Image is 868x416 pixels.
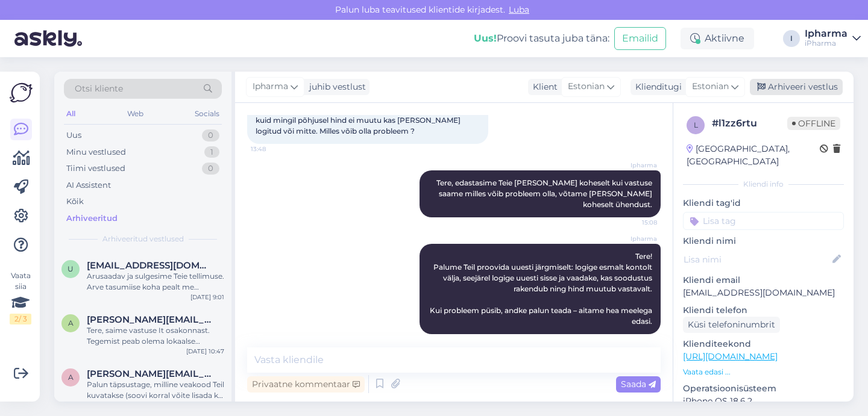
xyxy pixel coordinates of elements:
[202,163,219,175] div: 0
[783,30,800,47] div: I
[64,106,78,122] div: All
[694,120,698,129] span: l
[687,143,820,168] div: [GEOGRAPHIC_DATA], [GEOGRAPHIC_DATA]
[75,82,123,95] span: Otsi kliente
[66,213,118,225] div: Arhiveeritud
[692,80,729,93] span: Estonian
[631,81,682,93] div: Klienditugi
[612,335,657,344] span: 16:49
[253,80,288,93] span: Ipharma
[66,129,81,141] div: Uus
[683,367,844,377] p: Vaata edasi ...
[750,79,843,95] div: Arhiveeri vestlus
[192,106,222,122] div: Socials
[87,325,224,347] div: Tere, saime vastuse It osakonnast. Tegemist peab olema lokaalse probleemiga. Hetkel kõik süsteemi...
[683,304,844,317] p: Kliendi telefon
[568,80,605,93] span: Estonian
[87,271,224,293] div: Arusaadav ja sulgesime Teie tellimuse. Arve tasumiise koha pealt me täpsustame veel [PERSON_NAME]...
[202,129,219,141] div: 0
[683,317,780,333] div: Küsi telefoninumbrit
[683,287,844,299] p: [EMAIL_ADDRESS][DOMAIN_NAME]
[436,178,654,209] span: Tere, edastasime Teie [PERSON_NAME] koheselt kui vastuse saame milles võib probleem olla, võtame ...
[66,196,84,208] div: Kõik
[683,197,844,210] p: Kliendi tag'id
[87,368,212,379] span: angela.arviste@mail.ee
[805,39,848,48] div: iPharma
[186,401,224,410] div: [DATE] 17:04
[66,163,125,175] div: Tiimi vestlused
[614,27,666,50] button: Emailid
[612,234,657,243] span: Ipharma
[787,117,840,130] span: Offline
[474,31,609,46] div: Proovi tasuta juba täna:
[66,146,126,158] div: Minu vestlused
[683,274,844,287] p: Kliendi email
[87,260,212,271] span: ulvilaast@hot.ee
[612,161,657,170] span: Ipharma
[10,81,33,104] img: Askly Logo
[621,379,656,390] span: Saada
[10,270,31,324] div: Vaata siia
[68,318,74,328] span: a
[474,33,497,44] b: Uus!
[683,395,844,408] p: iPhone OS 18.6.2
[10,314,31,324] div: 2 / 3
[125,106,146,122] div: Web
[256,105,478,135] span: Tere, hetkel mul on veel teie lehel 59 päeva -40% soodustus :) kuid mingil põhjusel hind ei muutu...
[683,382,844,395] p: Operatsioonisüsteem
[430,252,654,326] span: Tere! Palume Teil proovida uuesti järgmiselt: logige esmalt kontolt välja, seejärel logige uuesti...
[190,293,224,302] div: [DATE] 9:01
[304,81,366,93] div: juhib vestlust
[805,29,861,48] a: IpharmaiPharma
[683,212,844,230] input: Lisa tag
[528,81,558,93] div: Klient
[505,4,533,15] span: Luba
[87,314,212,325] span: angela.arviste@mail.ee
[683,179,844,190] div: Kliendi info
[712,116,787,131] div: # l1zz6rtu
[612,218,657,227] span: 15:08
[87,379,224,401] div: Palun täpsustage, milline veakood Teil kuvatakse (soovi korral võite lisada ka ekraanipildi) ning...
[247,376,365,393] div: Privaatne kommentaar
[683,338,844,350] p: Klienditeekond
[66,179,111,191] div: AI Assistent
[68,264,74,273] span: u
[681,28,754,49] div: Aktiivne
[251,144,296,154] span: 13:48
[68,373,74,382] span: a
[204,146,219,158] div: 1
[186,347,224,356] div: [DATE] 10:47
[805,29,848,39] div: Ipharma
[683,351,778,362] a: [URL][DOMAIN_NAME]
[684,253,830,266] input: Lisa nimi
[102,234,184,244] span: Arhiveeritud vestlused
[683,235,844,247] p: Kliendi nimi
